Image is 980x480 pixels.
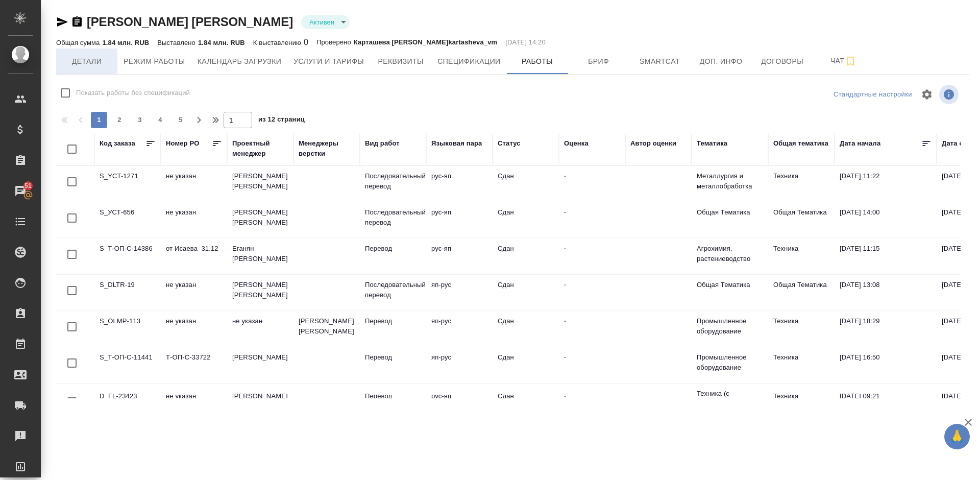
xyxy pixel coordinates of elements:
p: Общая Тематика [697,280,763,290]
td: D_FL-23423 [94,386,161,422]
span: Toggle Row Selected [61,207,83,229]
td: Техника [768,347,835,383]
div: Автор оценки [630,138,676,149]
td: Сдан [493,311,559,347]
p: Промышленное оборудование [697,352,763,373]
button: Скопировать ссылку [71,16,83,28]
div: Активен [301,15,350,29]
span: Посмотреть информацию [939,85,961,104]
td: Общая Тематика [768,202,835,238]
span: 3 [132,115,148,125]
p: Последовательный перевод [365,207,421,228]
p: Выставлено [157,39,198,46]
span: Toggle Row Selected [61,171,83,193]
td: яп-рус [426,275,493,310]
a: - [564,245,566,252]
div: Вид работ [365,138,400,149]
button: 5 [173,112,189,128]
div: Статус [498,138,521,149]
td: Техника [768,238,835,274]
span: Режим работы [124,55,185,68]
td: рус-яп [426,202,493,238]
a: - [564,281,566,289]
td: S_OLMP-113 [94,311,161,347]
span: 🙏 [948,426,966,447]
div: Оценка [564,138,589,149]
td: не указан [161,166,227,202]
td: от Исаева_31.12 [161,238,227,274]
p: Перевод [365,316,421,326]
td: не указан [161,311,227,347]
div: Тематика [697,138,727,149]
span: 51 [18,181,38,191]
td: Сдан [493,386,559,422]
a: [PERSON_NAME] [PERSON_NAME] [87,15,293,29]
a: - [564,172,566,180]
span: Договоры [758,55,807,68]
div: Языковая пара [431,138,482,149]
p: Техника (с элементами маркетинга) [697,389,763,419]
button: 2 [111,112,128,128]
div: split button [831,87,915,103]
span: Toggle Row Selected [61,244,83,265]
button: 4 [152,112,168,128]
td: Техника [768,386,835,422]
span: Работы [513,55,562,68]
p: Общая сумма [56,39,102,46]
span: Toggle Row Selected [61,280,83,301]
td: Еганян [PERSON_NAME] [227,238,293,274]
div: Проектный менеджер [232,138,288,159]
button: Активен [306,18,337,27]
span: Toggle Row Selected [61,316,83,338]
td: рус-яп [426,166,493,202]
span: Toggle Row Selected [61,391,83,413]
div: 0 [253,36,308,49]
td: не указан [227,311,293,347]
td: S_DLTR-19 [94,275,161,310]
a: - [564,353,566,361]
button: 3 [132,112,148,128]
span: Бриф [574,55,623,68]
td: [PERSON_NAME] [227,386,293,422]
p: К выставлению [253,39,304,46]
td: S_Т-ОП-С-11441 [94,347,161,383]
td: рус-яп [426,238,493,274]
div: Дата начала [840,138,880,149]
span: из 12 страниц [258,113,305,128]
span: Чат [819,55,868,67]
td: [PERSON_NAME] [PERSON_NAME] [227,166,293,202]
a: - [564,208,566,216]
span: Показать работы без спецификаций [76,88,190,98]
div: Менеджеры верстки [299,138,355,159]
span: Smartcat [635,55,684,68]
span: Детали [62,55,111,68]
p: Перевод [365,244,421,254]
td: [DATE] 11:22 [835,166,937,202]
p: 1.84 млн. RUB [198,39,245,46]
td: рус-яп [426,386,493,422]
p: Промышленное оборудование [697,316,763,337]
td: Сдан [493,202,559,238]
p: Перевод [365,391,421,401]
p: Перевод [365,352,421,363]
td: не указан [161,386,227,422]
span: Доп. инфо [697,55,746,68]
td: [DATE] 18:29 [835,311,937,347]
td: яп-рус [426,311,493,347]
td: яп-рус [426,347,493,383]
td: [DATE] 13:08 [835,275,937,310]
td: [PERSON_NAME] [PERSON_NAME] [227,275,293,310]
td: [DATE] 14:00 [835,202,937,238]
span: Услуги и тарифы [293,55,364,68]
td: Сдан [493,238,559,274]
td: [DATE] 11:15 [835,238,937,274]
td: [PERSON_NAME] [PERSON_NAME] [227,202,293,238]
td: Т-ОП-С-33722 [161,347,227,383]
td: Сдан [493,275,559,310]
p: Проверено [316,37,354,47]
div: Номер PO [166,138,199,149]
p: Металлургия и металлобработка [697,171,763,191]
a: - [564,392,566,400]
td: S_УСТ-656 [94,202,161,238]
button: Скопировать ссылку для ЯМессенджера [56,16,68,28]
